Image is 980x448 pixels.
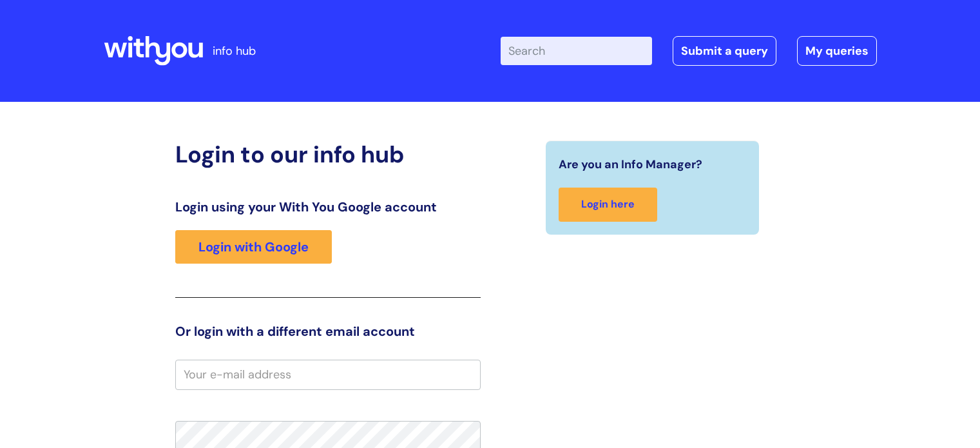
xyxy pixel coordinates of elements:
[175,141,481,168] h2: Login to our info hub
[175,324,481,339] h3: Or login with a different email account
[213,41,256,61] p: info hub
[175,199,481,215] h3: Login using your With You Google account
[797,36,877,66] a: My queries
[501,37,652,65] input: Search
[559,188,657,222] a: Login here
[175,360,481,389] input: Your e-mail address
[559,154,702,175] span: Are you an Info Manager?
[175,230,332,264] a: Login with Google
[673,36,776,66] a: Submit a query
